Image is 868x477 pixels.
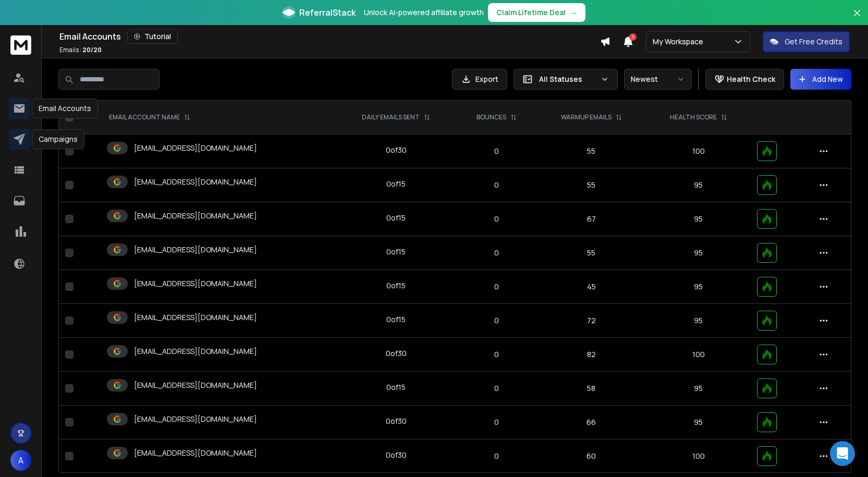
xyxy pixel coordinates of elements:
div: Email Accounts [59,29,600,44]
p: 0 [462,248,530,258]
td: 100 [646,134,751,168]
div: 0 of 15 [386,179,406,189]
p: [EMAIL_ADDRESS][DOMAIN_NAME] [134,278,257,289]
p: 0 [462,214,530,224]
button: A [10,450,31,471]
p: My Workspace [653,36,707,47]
span: → [570,7,577,18]
p: DAILY EMAILS SENT [362,113,420,121]
td: 67 [536,202,646,236]
td: 55 [536,134,646,168]
p: [EMAIL_ADDRESS][DOMAIN_NAME] [134,346,257,357]
button: Newest [624,69,692,90]
div: 0 of 15 [386,280,406,291]
p: 0 [462,180,530,190]
div: 0 of 15 [386,213,406,223]
button: Close banner [850,6,864,31]
td: 72 [536,304,646,338]
div: 0 of 30 [386,416,407,426]
p: BOUNCES [476,113,506,121]
td: 60 [536,439,646,473]
p: [EMAIL_ADDRESS][DOMAIN_NAME] [134,380,257,390]
td: 45 [536,270,646,304]
div: 0 of 30 [386,450,407,460]
p: [EMAIL_ADDRESS][DOMAIN_NAME] [134,244,257,255]
div: Email Accounts [32,99,98,118]
div: 0 of 15 [386,247,406,257]
p: [EMAIL_ADDRESS][DOMAIN_NAME] [134,448,257,458]
button: Add New [790,69,851,90]
td: 95 [646,304,751,338]
td: 100 [646,338,751,372]
p: 0 [462,417,530,427]
p: 0 [462,383,530,394]
td: 66 [536,406,646,439]
p: [EMAIL_ADDRESS][DOMAIN_NAME] [134,312,257,323]
td: 55 [536,236,646,270]
p: HEALTH SCORE [670,113,717,121]
button: Tutorial [127,29,178,44]
p: Emails : [59,46,102,54]
p: [EMAIL_ADDRESS][DOMAIN_NAME] [134,414,257,424]
td: 55 [536,168,646,202]
p: All Statuses [539,74,596,84]
p: 0 [462,315,530,326]
td: 95 [646,372,751,406]
td: 95 [646,236,751,270]
span: 1 [629,33,637,41]
td: 95 [646,270,751,304]
div: 0 of 30 [386,348,407,359]
p: WARMUP EMAILS [561,113,612,121]
div: EMAIL ACCOUNT NAME [109,113,190,121]
p: 0 [462,451,530,461]
p: 0 [462,146,530,156]
button: Claim Lifetime Deal→ [488,3,585,22]
div: Campaigns [32,129,84,149]
p: [EMAIL_ADDRESS][DOMAIN_NAME] [134,143,257,153]
div: 0 of 30 [386,145,407,155]
p: Unlock AI-powered affiliate growth [364,7,484,18]
td: 58 [536,372,646,406]
p: 0 [462,349,530,360]
span: ReferralStack [299,6,356,19]
span: 20 / 20 [82,45,102,54]
div: 0 of 15 [386,314,406,325]
p: [EMAIL_ADDRESS][DOMAIN_NAME] [134,211,257,221]
td: 95 [646,202,751,236]
p: [EMAIL_ADDRESS][DOMAIN_NAME] [134,177,257,187]
p: Health Check [727,74,775,84]
td: 95 [646,168,751,202]
td: 95 [646,406,751,439]
div: 0 of 15 [386,382,406,393]
td: 82 [536,338,646,372]
p: 0 [462,282,530,292]
div: Open Intercom Messenger [830,441,855,466]
button: Health Check [705,69,784,90]
button: Export [452,69,507,90]
p: Get Free Credits [785,36,842,47]
td: 100 [646,439,751,473]
button: Get Free Credits [763,31,850,52]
